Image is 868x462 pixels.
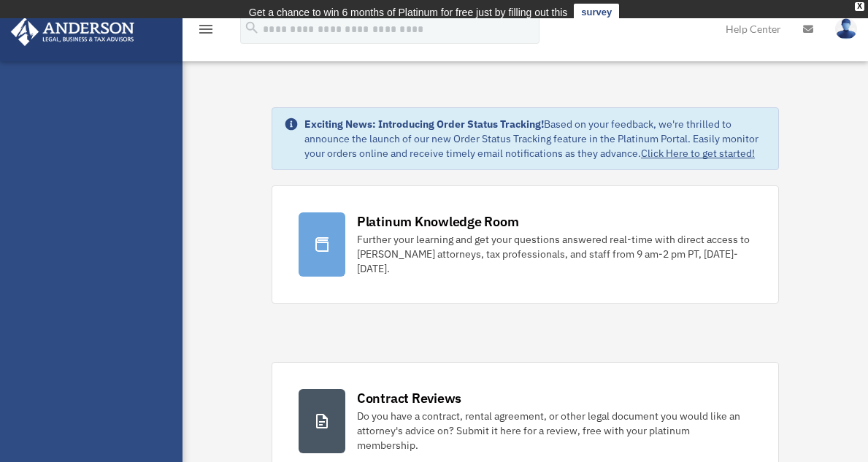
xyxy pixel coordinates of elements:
[357,409,752,453] div: Do you have a contract, rental agreement, or other legal document you would like an attorney's ad...
[304,117,767,161] div: Based on your feedback, we're thrilled to announce the launch of our new Order Status Tracking fe...
[357,389,461,407] div: Contract Reviews
[357,212,519,231] div: Platinum Knowledge Room
[641,147,755,160] a: Click Here to get started!
[272,185,779,304] a: Platinum Knowledge Room Further your learning and get your questions answered real-time with dire...
[357,232,752,276] div: Further your learning and get your questions answered real-time with direct access to [PERSON_NAM...
[304,118,544,131] strong: Exciting News: Introducing Order Status Tracking!
[249,4,568,21] div: Get a chance to win 6 months of Platinum for free just by filling out this
[855,2,864,11] div: close
[197,26,215,38] a: menu
[244,20,260,36] i: search
[197,20,215,38] i: menu
[835,18,857,39] img: User Pic
[574,4,619,21] a: survey
[7,18,139,46] img: Anderson Advisors Platinum Portal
